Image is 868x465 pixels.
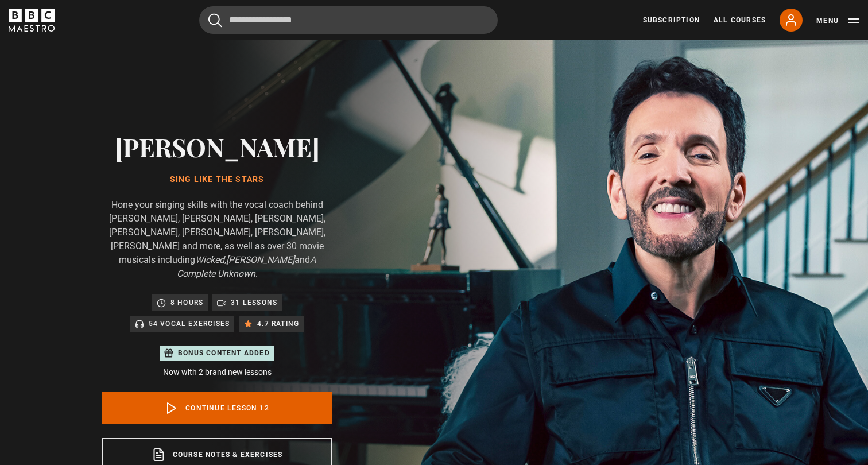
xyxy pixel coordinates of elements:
p: 8 hours [170,297,203,308]
button: Submit the search query [208,13,222,28]
i: A Complete Unknown [177,254,316,279]
p: 4.7 rating [257,318,299,330]
p: Hone your singing skills with the vocal coach behind [PERSON_NAME], [PERSON_NAME], [PERSON_NAME],... [102,198,332,281]
a: All Courses [714,15,766,25]
h2: [PERSON_NAME] [102,132,332,161]
input: Search [199,6,498,34]
p: Bonus content added [178,348,270,358]
p: 31 lessons [231,297,277,308]
i: [PERSON_NAME] [226,254,294,265]
h1: Sing Like the Stars [102,175,332,184]
p: Now with 2 brand new lessons [102,366,332,378]
a: Continue lesson 12 [102,392,332,424]
p: 54 Vocal Exercises [149,318,230,330]
button: Toggle navigation [816,15,859,26]
a: Subscription [643,15,700,25]
i: Wicked [195,254,224,265]
svg: BBC Maestro [9,9,55,32]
